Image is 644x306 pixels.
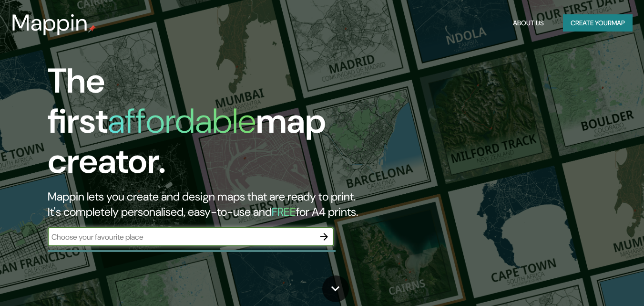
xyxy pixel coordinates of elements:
[11,10,88,36] h3: Mappin
[272,204,296,219] h5: FREE
[48,61,370,189] h1: The first map creator.
[48,232,315,243] input: Choose your favourite place
[509,14,548,32] button: About Us
[563,14,633,32] button: Create yourmap
[48,189,370,220] h2: Mappin lets you create and design maps that are ready to print. It's completely personalised, eas...
[108,99,256,143] h1: affordable
[88,25,96,32] img: mappin-pin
